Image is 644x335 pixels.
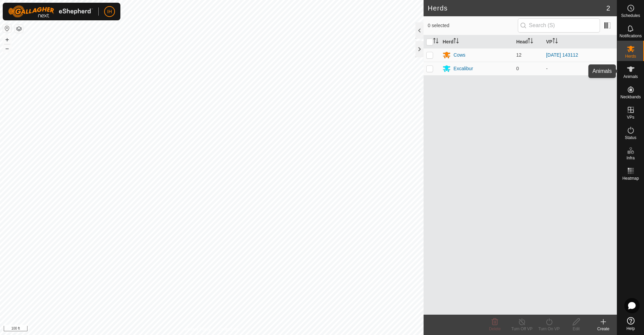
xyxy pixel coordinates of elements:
span: 0 selected [428,22,518,29]
td: - [543,62,617,75]
span: Delete [489,327,501,331]
a: Contact Us [218,326,238,332]
span: 12 [516,52,522,58]
div: Excalibur [453,65,473,72]
span: Notifications [620,34,642,38]
h2: Herds [428,4,606,12]
th: VP [543,35,617,48]
span: 0 [516,66,519,71]
p-sorticon: Activate to sort [552,39,558,44]
button: – [3,44,11,53]
span: Help [626,327,635,331]
span: VPs [627,115,634,119]
span: Heatmap [622,176,639,180]
input: Search (S) [518,18,600,33]
th: Head [513,35,543,48]
img: Gallagher Logo [8,5,93,18]
th: Herd [440,35,513,48]
span: Status [625,136,636,140]
span: Animals [623,75,638,79]
a: Privacy Policy [185,326,211,332]
button: + [3,36,11,44]
button: Reset Map [3,24,11,33]
span: Neckbands [620,95,641,99]
p-sorticon: Activate to sort [528,39,533,44]
span: Infra [626,156,635,160]
div: Edit [563,326,590,332]
button: Map Layers [15,25,23,33]
div: Turn Off VP [508,326,535,332]
div: Create [590,326,617,332]
div: Turn On VP [535,326,563,332]
p-sorticon: Activate to sort [453,39,459,44]
a: [DATE] 143112 [546,52,578,58]
span: Schedules [621,14,640,18]
span: 2 [606,3,610,13]
a: Help [617,314,644,333]
span: IH [107,8,112,15]
div: Cows [453,52,465,59]
p-sorticon: Activate to sort [433,39,438,44]
span: Herds [625,54,636,58]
